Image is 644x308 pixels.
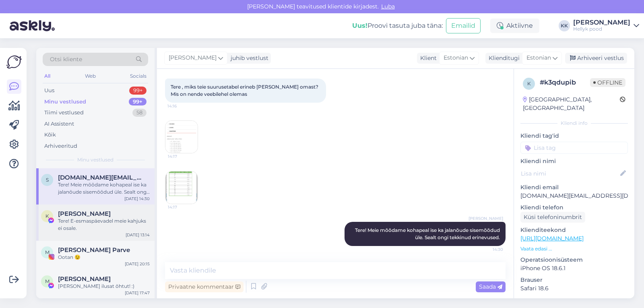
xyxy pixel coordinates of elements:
div: Aktiivne [490,19,539,33]
span: Tere , miks teie suurusetabel erineb [PERSON_NAME] omast? Mis on nende veebilehel olemas [171,84,320,97]
span: M [45,278,50,284]
div: [DATE] 17:47 [125,290,150,296]
div: Uus [44,87,54,95]
span: Tere! Meie mõõdame kohapeal ise ka jalanõude sisemõõdud üle. Sealt ongi tekkinud erinevused. [355,227,501,240]
p: Vaata edasi ... [520,245,628,252]
div: KK [559,20,570,31]
p: Safari 18.6 [520,284,628,293]
span: [PERSON_NAME] [469,215,503,221]
div: Tiimi vestlused [44,109,84,117]
span: K [45,213,49,219]
p: Kliendi tag'id [520,132,628,140]
div: Minu vestlused [44,98,86,106]
p: Klienditeekond [520,226,628,234]
button: Emailid [446,18,481,33]
p: Kliendi email [520,183,628,192]
div: Klient [417,54,437,62]
span: Mari Ojasaar Parve [58,246,130,254]
input: Lisa nimi [521,169,619,178]
a: [PERSON_NAME]Hellyk pood [573,19,639,32]
a: [URL][DOMAIN_NAME] [520,235,584,242]
img: Askly Logo [6,54,22,70]
div: juhib vestlust [227,54,268,62]
div: [PERSON_NAME] [573,19,630,26]
div: Privaatne kommentaar [165,281,244,292]
span: Estonian [526,54,551,62]
div: Klienditugi [485,54,520,62]
div: 58 [132,109,147,117]
div: Tere! Meie mõõdame kohapeal ise ka jalanõude sisemõõdud üle. Sealt ongi tekkinud erinevused. [58,181,150,196]
span: 14:17 [168,153,198,159]
p: [DOMAIN_NAME][EMAIL_ADDRESS][DOMAIN_NAME] [520,192,628,200]
div: AI Assistent [44,120,74,128]
span: 14:30 [473,246,503,252]
p: Brauser [520,276,628,284]
span: Otsi kliente [50,55,82,64]
span: 14:17 [168,204,198,210]
span: Minu vestlused [77,156,114,163]
span: 14:16 [167,103,198,109]
span: M [45,249,50,255]
div: 99+ [129,98,147,106]
span: Kätlin Kase [58,210,111,217]
span: Saada [479,283,502,290]
p: iPhone OS 18.6.1 [520,264,628,273]
div: Web [83,71,97,81]
div: Socials [128,71,148,81]
div: Kõik [44,131,56,139]
img: Attachment [165,172,198,204]
span: Estonian [444,54,468,62]
div: 99+ [129,87,147,95]
div: Hellyk pood [573,26,630,32]
span: Luba [379,3,397,10]
div: # k3qdupib [540,78,590,87]
div: [DATE] 14:30 [124,196,150,202]
div: All [43,71,52,81]
b: Uus! [352,22,367,29]
div: [DATE] 20:15 [125,261,150,267]
span: Maiken Truss [58,275,111,283]
span: k [527,81,531,87]
div: Kliendi info [520,120,628,127]
div: Proovi tasuta juba täna: [352,21,443,31]
span: sofja.jegorova.ee@gmail.com [58,174,142,181]
p: Kliendi telefon [520,203,628,212]
div: [DATE] 13:14 [126,232,150,238]
div: Ootan 😉 [58,254,150,261]
p: Operatsioonisüsteem [520,256,628,264]
span: Offline [590,78,625,87]
div: Küsi telefoninumbrit [520,212,585,223]
div: Tere! E-esmaspäevadel meie kahjuks ei osale. [58,217,150,232]
span: [PERSON_NAME] [169,54,217,62]
input: Lisa tag [520,142,628,154]
span: s [46,177,49,183]
div: Arhiveeri vestlus [565,53,627,64]
p: Kliendi nimi [520,157,628,165]
img: Attachment [165,121,198,153]
div: [GEOGRAPHIC_DATA], [GEOGRAPHIC_DATA] [523,95,620,112]
div: Arhiveeritud [44,142,77,150]
div: [PERSON_NAME] ilusat õhtut! :) [58,283,150,290]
